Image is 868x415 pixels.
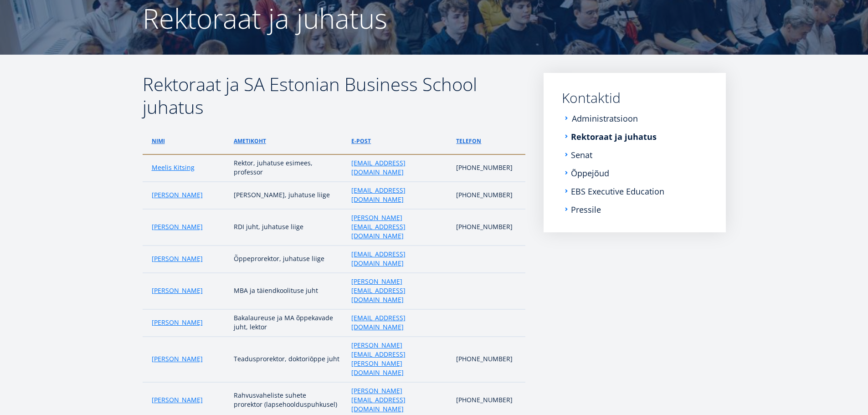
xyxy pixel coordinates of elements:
[571,132,657,141] a: Rektoraat ja juhatus
[152,318,203,327] a: [PERSON_NAME]
[452,182,525,209] td: [PHONE_NUMBER]
[571,187,664,196] a: EBS Executive Education
[152,190,203,200] a: [PERSON_NAME]
[572,114,638,123] a: Administratsioon
[452,209,525,246] td: [PHONE_NUMBER]
[152,137,165,146] a: Nimi
[571,169,609,178] a: Õppejõud
[152,254,203,263] a: [PERSON_NAME]
[152,395,203,405] a: [PERSON_NAME]
[229,273,347,309] td: MBA ja täiendkoolituse juht
[351,159,447,177] a: [EMAIL_ADDRESS][DOMAIN_NAME]
[456,163,516,172] p: [PHONE_NUMBER]
[351,186,447,204] a: [EMAIL_ADDRESS][DOMAIN_NAME]
[234,137,266,146] a: ametikoht
[571,205,601,214] a: Pressile
[351,250,447,268] a: [EMAIL_ADDRESS][DOMAIN_NAME]
[229,309,347,337] td: Bakalaureuse ja MA õppekavade juht, lektor
[562,91,708,105] a: Kontaktid
[351,137,371,146] a: e-post
[456,137,481,146] a: telefon
[229,209,347,246] td: RDI juht, juhatuse liige
[143,73,525,118] h2: Rektoraat ja SA Estonian Business School juhatus
[234,159,342,177] p: Rektor, juhatuse esimees, professor
[229,246,347,273] td: Õppeprorektor, juhatuse liige
[351,341,447,377] a: [PERSON_NAME][EMAIL_ADDRESS][PERSON_NAME][DOMAIN_NAME]
[229,182,347,209] td: [PERSON_NAME], juhatuse liige
[351,213,447,241] a: [PERSON_NAME][EMAIL_ADDRESS][DOMAIN_NAME]
[351,313,447,332] a: [EMAIL_ADDRESS][DOMAIN_NAME]
[152,286,203,295] a: [PERSON_NAME]
[351,386,447,414] a: [PERSON_NAME][EMAIL_ADDRESS][DOMAIN_NAME]
[571,150,592,159] a: Senat
[152,163,195,172] a: Meelis Kitsing
[152,354,203,364] a: [PERSON_NAME]
[452,337,525,382] td: [PHONE_NUMBER]
[229,337,347,382] td: Teadusprorektor, doktoriōppe juht
[152,222,203,231] a: [PERSON_NAME]
[351,277,447,304] a: [PERSON_NAME][EMAIL_ADDRESS][DOMAIN_NAME]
